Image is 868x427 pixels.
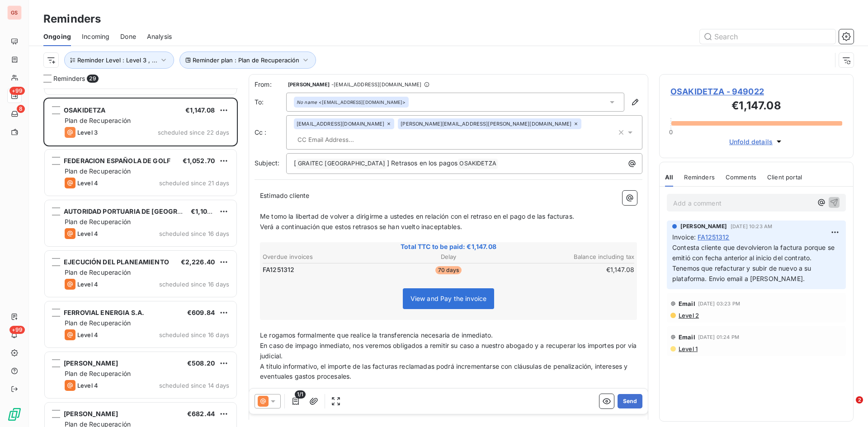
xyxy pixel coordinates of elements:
[181,258,215,266] span: €2,226.40
[435,266,462,274] span: 70 days
[262,252,386,262] th: Overdue invoices
[665,174,673,181] span: All
[255,159,279,167] span: Subject:
[87,75,98,83] span: 29
[698,301,740,306] span: [DATE] 03:23 PM
[77,331,98,338] span: Level 4
[53,74,85,83] span: Reminders
[77,56,157,64] span: Reminder Level : Level 3 , ...
[77,281,98,288] span: Level 4
[263,265,294,274] span: FA1251312
[458,159,498,169] span: OSAKIDETZA
[679,333,695,341] span: Email
[65,370,131,377] span: Plan de Recuperación
[260,223,462,230] span: Verá a continuación que estos retrasos se han vuelto inaceptables.
[9,87,25,95] span: +99
[672,232,696,242] span: Invoice :
[678,312,699,319] span: Level 2
[410,295,487,302] span: View and Pay the invoice
[159,179,229,187] span: scheduled since 21 days
[670,85,842,98] span: OSAKIDETZA - 949022
[64,106,106,114] span: OSAKIDETZA
[255,80,286,89] span: From:
[183,157,215,164] span: €1,052.70
[43,11,101,27] h3: Reminders
[387,159,458,167] span: ] Retrasos en los pagos
[43,89,238,427] div: grid
[82,32,109,41] span: Incoming
[187,359,215,367] span: €508.20
[294,133,398,146] input: CC Email Address...
[260,192,309,199] span: Estimado cliente
[65,218,131,225] span: Plan de Recuperación
[297,99,406,105] div: <[EMAIL_ADDRESS][DOMAIN_NAME]>
[77,179,98,187] span: Level 4
[77,382,98,389] span: Level 4
[678,345,698,352] span: Level 1
[159,230,229,237] span: scheduled since 16 days
[64,258,169,266] span: EJECUCIÓN DEL PLANEAMIENTO
[837,396,859,418] iframe: Intercom live chat
[159,281,229,288] span: scheduled since 16 days
[64,410,118,418] span: [PERSON_NAME]
[77,129,98,136] span: Level 3
[680,222,727,230] span: [PERSON_NAME]
[191,207,222,215] span: €1,105.44
[65,167,131,175] span: Plan de Recuperación
[387,252,510,262] th: Delay
[297,99,317,105] em: No name
[64,309,144,316] span: FERROVIAL ENERGIA S.A.
[64,207,219,215] span: AUTORIDAD PORTUARIA DE [GEOGRAPHIC_DATA]
[726,136,786,147] button: Unfold details
[672,244,836,282] span: Contesta cliente que devolvieron la factura porque se emitió con fecha anterior al inicio del con...
[679,300,695,307] span: Email
[158,129,229,136] span: scheduled since 22 days
[698,334,739,340] span: [DATE] 01:24 PM
[187,410,215,418] span: €682.44
[64,157,170,164] span: FEDERACION ESPAÑOLA DE GOLF
[17,105,25,113] span: 8
[65,117,131,124] span: Plan de Recuperación
[618,394,642,408] button: Send
[64,359,118,367] span: [PERSON_NAME]
[7,407,22,422] img: Logo LeanPay
[297,121,384,127] span: [EMAIL_ADDRESS][DOMAIN_NAME]
[193,56,299,64] span: Reminder plan : Plan de Recuperación
[9,326,25,334] span: +99
[731,224,772,229] span: [DATE] 10:23 AM
[147,32,172,41] span: Analysis
[684,174,714,181] span: Reminders
[185,106,215,114] span: €1,147.08
[856,396,863,404] span: 2
[43,32,71,41] span: Ongoing
[511,252,635,262] th: Balance including tax
[255,98,286,107] label: To:
[511,265,635,275] td: €1,147.08
[159,331,229,338] span: scheduled since 16 days
[401,121,571,127] span: [PERSON_NAME][EMAIL_ADDRESS][PERSON_NAME][DOMAIN_NAME]
[64,52,174,69] button: Reminder Level : Level 3 , ...
[295,390,306,399] span: 1/1
[260,212,574,220] span: Me tomo la libertad de volver a dirigirme a ustedes en relación con el retraso en el pago de las ...
[698,232,729,242] span: FA1251312
[159,382,229,389] span: scheduled since 14 days
[767,174,802,181] span: Client portal
[700,29,835,44] input: Search
[331,82,421,87] span: - [EMAIL_ADDRESS][DOMAIN_NAME]
[726,174,756,181] span: Comments
[179,52,316,69] button: Reminder plan : Plan de Recuperación
[77,230,98,237] span: Level 4
[260,331,493,339] span: Le rogamos formalmente que realice la transferencia necesaria de inmediato.
[297,159,387,169] span: GRAITEC [GEOGRAPHIC_DATA]
[729,137,773,146] span: Unfold details
[7,5,22,20] div: GS
[255,128,286,137] label: Cc :
[65,319,131,327] span: Plan de Recuperación
[187,309,215,316] span: €609.84
[669,128,673,136] span: 0
[260,342,638,360] span: En caso de impago inmediato, nos veremos obligados a remitir su caso a nuestro abogado y a recupe...
[261,242,636,251] span: Total TTC to be paid: €1,147.08
[120,32,136,41] span: Done
[670,98,842,116] h3: €1,147.08
[260,362,629,380] span: A título informativo, el importe de las facturas reclamadas podrá incrementarse con cláusulas de ...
